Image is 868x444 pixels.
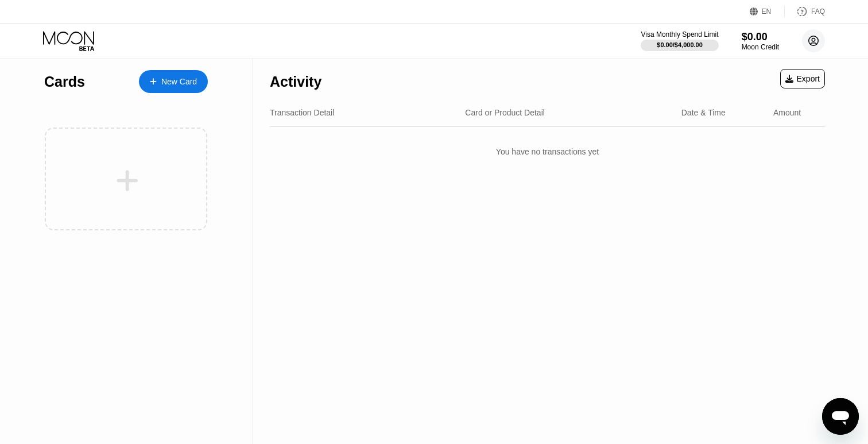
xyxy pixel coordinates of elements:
[762,7,772,16] div: EN
[139,70,208,93] div: New Card
[161,77,197,87] div: New Card
[742,31,779,43] div: $0.00
[44,74,85,90] div: Cards
[270,108,334,117] div: Transaction Detail
[641,30,718,38] div: Visa Monthly Spend Limit
[785,74,820,83] div: Export
[750,6,785,17] div: EN
[681,108,726,117] div: Date & Time
[773,108,801,117] div: Amount
[822,398,859,435] iframe: Button to launch messaging window
[742,31,779,51] div: $0.00Moon Credit
[657,41,703,48] div: $0.00 / $4,000.00
[270,74,321,90] div: Activity
[641,30,718,51] div: Visa Monthly Spend Limit$0.00/$4,000.00
[780,69,825,88] div: Export
[465,108,545,117] div: Card or Product Detail
[811,7,825,16] div: FAQ
[742,43,779,51] div: Moon Credit
[270,136,825,168] div: You have no transactions yet
[785,6,825,17] div: FAQ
